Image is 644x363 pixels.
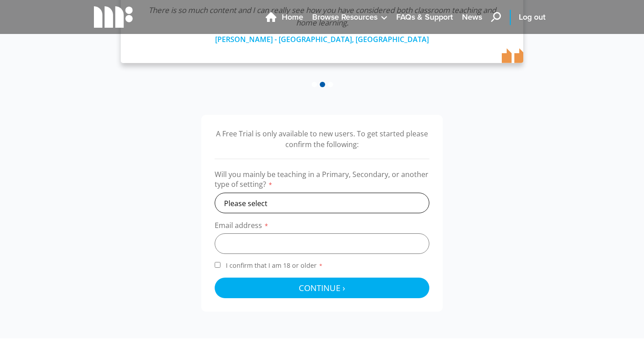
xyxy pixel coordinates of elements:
[215,169,429,193] label: Will you mainly be teaching in a Primary, Secondary, or another type of setting?
[215,220,429,233] label: Email address
[215,278,429,298] button: Continue ›
[139,29,505,45] div: [PERSON_NAME] - [GEOGRAPHIC_DATA], [GEOGRAPHIC_DATA]
[224,261,325,270] span: I confirm that I am 18 or older
[396,11,453,23] span: FAQs & Support
[462,11,482,23] span: News
[215,128,429,150] p: A Free Trial is only available to new users. To get started please confirm the following:
[282,11,303,23] span: Home
[299,282,345,293] span: Continue ›
[215,262,220,268] input: I confirm that I am 18 or older*
[519,11,546,23] span: Log out
[312,11,377,23] span: Browse Resources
